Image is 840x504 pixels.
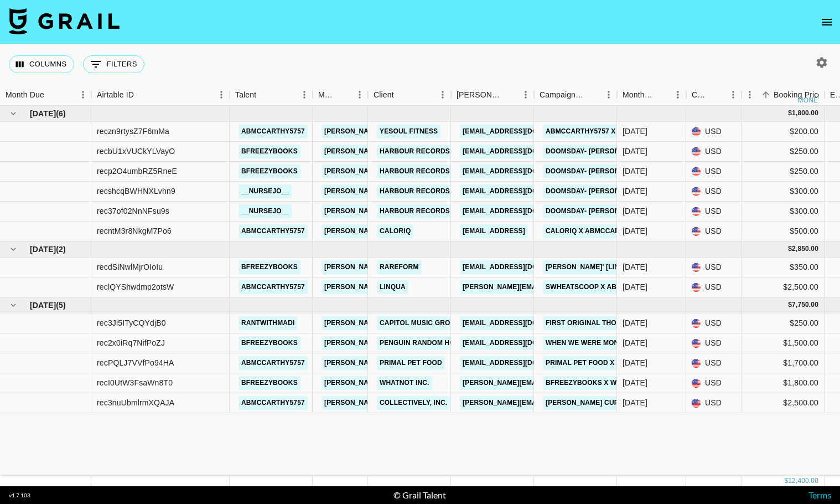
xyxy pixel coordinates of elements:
div: recp2O4umbRZ5RneE [97,166,177,177]
div: $ [788,300,792,310]
div: USD [686,393,742,413]
div: $1,800.00 [742,373,825,393]
a: __nursejo__ [238,184,292,198]
div: money [798,97,823,104]
button: open drawer [816,11,838,33]
div: $2,500.00 [742,277,825,297]
div: USD [686,258,742,277]
a: first original thought by [PERSON_NAME] [543,316,708,330]
a: [EMAIL_ADDRESS][DOMAIN_NAME] [460,164,584,178]
button: Menu [670,86,686,103]
a: [PERSON_NAME][EMAIL_ADDRESS][PERSON_NAME][DOMAIN_NAME] [460,280,697,294]
a: abmccarthy5757 [238,396,308,410]
button: hide children [6,241,21,257]
a: bfreezybooks [238,376,300,390]
a: Bfreezybooks X Whatnot [543,376,647,390]
div: Manager [318,84,336,106]
div: Sep '25 [623,337,647,348]
div: Sep '25 [623,317,647,328]
div: 1,800.00 [792,109,818,118]
a: Collectively, Inc. [377,396,450,410]
a: __nursejo__ [238,204,292,218]
div: Jul '25 [623,166,647,177]
div: v 1.7.103 [9,492,30,499]
a: [EMAIL_ADDRESS][DOMAIN_NAME] [460,184,584,198]
div: USD [686,353,742,373]
div: Client [374,84,394,106]
a: [PERSON_NAME][EMAIL_ADDRESS][DOMAIN_NAME] [322,224,502,238]
div: Jul '25 [623,126,647,137]
div: Talent [235,84,256,106]
div: recbU1xVUCkYLVayO [97,146,175,157]
a: Capitol Music Group [377,316,462,330]
button: Sort [585,87,600,102]
a: PRIMAL PET FOOD x Abmccarthy5757 [543,356,682,370]
a: abmccarthy5757 [238,224,308,238]
a: bfreezybooks [238,260,300,274]
div: Month Due [617,84,686,106]
button: Sort [256,87,272,102]
a: bfreezybooks [238,145,300,158]
div: USD [686,122,742,142]
button: Menu [434,86,451,103]
button: hide children [6,106,21,121]
a: [EMAIL_ADDRESS][DOMAIN_NAME] [460,204,584,218]
a: Doomsday- [PERSON_NAME] [543,204,648,218]
div: Jul '25 [623,146,647,157]
div: rec3Ji5ITyCQYdjB0 [97,317,166,328]
div: Campaign (Type) [534,84,617,106]
div: recdSlNwlMjrOIoIu [97,261,163,272]
span: [DATE] [30,244,56,255]
a: [EMAIL_ADDRESS][DOMAIN_NAME] [460,316,584,330]
div: $250.00 [742,142,825,162]
a: bfreezybooks [238,336,300,350]
a: abmccarthy5757 [238,356,308,370]
a: bfreezybooks [238,164,300,178]
div: Airtable ID [97,84,134,106]
div: rec37of02NnNFsu9s [97,205,169,217]
a: CaloriQ X abmccarthy5757 [543,224,651,238]
a: CaloriQ [377,224,413,238]
button: Menu [725,86,742,103]
button: Show filters [83,55,144,73]
a: [PERSON_NAME] Cups x [PERSON_NAME] [543,396,691,410]
div: Aug '25 [623,261,647,272]
div: $ [784,476,788,486]
div: USD [686,222,742,241]
a: [PERSON_NAME][EMAIL_ADDRESS][DOMAIN_NAME] [322,280,502,294]
div: rec3nuUbmlrmXQAJA [97,397,174,408]
a: Penguin Random House [377,336,471,350]
a: [PERSON_NAME]' [Linger] x Bfreezybooks [543,260,704,274]
div: Campaign (Type) [540,84,585,106]
div: [PERSON_NAME] [457,84,502,106]
div: 7,750.00 [792,300,818,310]
div: $300.00 [742,202,825,222]
a: abmccarthy5757 [238,125,308,138]
div: USD [686,202,742,222]
button: Menu [742,86,758,103]
a: rantwithmadi [238,316,297,330]
button: Menu [600,86,617,103]
a: Harbour Records Ltd [377,204,467,218]
div: rec2x0iRq7NifPoZJ [97,337,165,348]
div: 12,400.00 [788,476,818,486]
div: Sep '25 [623,357,647,368]
button: Sort [134,87,149,102]
div: reclQYShwdmp2otsW [97,281,174,292]
a: Doomsday- [PERSON_NAME] [543,145,648,158]
button: Sort [654,87,670,102]
img: Grail Talent [9,8,120,34]
a: [PERSON_NAME][EMAIL_ADDRESS][DOMAIN_NAME] [322,184,502,198]
a: [PERSON_NAME][EMAIL_ADDRESS][DOMAIN_NAME] [322,260,502,274]
a: [PERSON_NAME][EMAIL_ADDRESS][DOMAIN_NAME] [322,316,502,330]
a: Primal Pet Food [377,356,445,370]
div: Sep '25 [623,377,647,388]
div: $250.00 [742,162,825,182]
a: [PERSON_NAME][EMAIL_ADDRESS][DOMAIN_NAME] [322,145,502,158]
span: [DATE] [30,108,56,119]
div: Jul '25 [623,225,647,236]
div: Currency [686,84,742,106]
div: reczn9rtysZ7F6mMa [97,126,169,137]
a: [PERSON_NAME][EMAIL_ADDRESS][DOMAIN_NAME] [322,356,502,370]
a: [PERSON_NAME][EMAIL_ADDRESS][DOMAIN_NAME] [322,336,502,350]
